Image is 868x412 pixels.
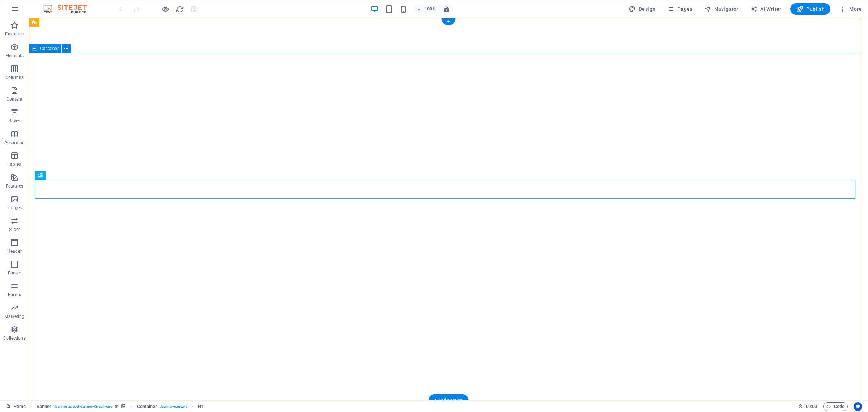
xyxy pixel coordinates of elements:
[701,3,741,15] button: Navigator
[839,5,862,13] span: More
[8,292,21,298] p: Forms
[160,402,186,411] span: . banner-content
[7,96,22,102] p: Content
[176,5,184,13] i: Reload page
[121,404,125,408] i: This element contains a background
[626,3,659,15] div: Design (Ctrl+Alt+Y)
[750,5,782,13] span: AI Writer
[629,5,656,13] span: Design
[425,5,436,13] h6: 100%
[823,402,848,411] button: Code
[4,140,25,146] p: Accordion
[443,6,450,12] i: On resize automatically adjust zoom level to fit chosen device.
[8,270,21,276] p: Footer
[441,18,455,25] div: +
[5,75,24,80] p: Columns
[3,335,25,341] p: Collections
[667,5,692,13] span: Pages
[626,3,659,15] button: Design
[37,402,204,411] nav: breadcrumb
[7,205,22,211] p: Images
[5,53,24,59] p: Elements
[414,5,439,13] button: 100%
[747,3,784,15] button: AI Writer
[37,402,52,411] span: Click to select. Double-click to edit
[429,394,469,407] div: + Add section
[796,5,825,13] span: Publish
[5,31,24,37] p: Favorites
[836,3,865,15] button: More
[175,5,184,13] button: reload
[704,5,739,13] span: Navigator
[664,3,695,15] button: Pages
[854,402,862,411] button: Usercentrics
[6,183,23,189] p: Features
[806,402,817,411] span: 00 00
[198,402,204,411] span: Click to select. Double-click to edit
[8,161,21,167] p: Tables
[811,404,812,409] span: :
[9,118,21,124] p: Boxes
[137,402,157,411] span: Click to select. Double-click to edit
[161,5,170,13] button: Click here to leave preview mode and continue editing
[790,3,830,15] button: Publish
[7,248,22,254] p: Header
[826,402,844,411] span: Code
[6,402,26,411] a: Click to cancel selection. Double-click to open Pages
[42,5,96,13] img: Editor Logo
[115,404,118,408] i: This element is a customizable preset
[40,46,59,51] span: Container
[54,402,112,411] span: . banner .preset-banner-v3-softvare
[798,402,817,411] h6: Session time
[9,227,20,232] p: Slider
[4,314,24,319] p: Marketing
